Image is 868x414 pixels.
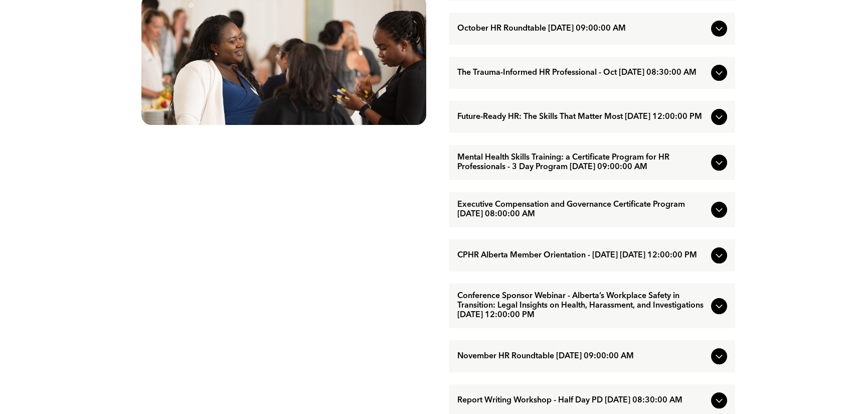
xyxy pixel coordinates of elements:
span: CPHR Alberta Member Orientation - [DATE] [DATE] 12:00:00 PM [457,251,707,260]
span: Conference Sponsor Webinar - Alberta’s Workplace Safety in Transition: Legal Insights on Health, ... [457,292,707,320]
span: Report Writing Workshop - Half Day PD [DATE] 08:30:00 AM [457,396,707,405]
span: Future-Ready HR: The Skills That Matter Most [DATE] 12:00:00 PM [457,112,707,122]
span: November HR Roundtable [DATE] 09:00:00 AM [457,352,707,361]
span: Mental Health Skills Training: a Certificate Program for HR Professionals - 3 Day Program [DATE] ... [457,153,707,172]
span: The Trauma-Informed HR Professional - Oct [DATE] 08:30:00 AM [457,68,707,78]
span: October HR Roundtable [DATE] 09:00:00 AM [457,24,707,34]
span: Executive Compensation and Governance Certificate Program [DATE] 08:00:00 AM [457,200,707,219]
